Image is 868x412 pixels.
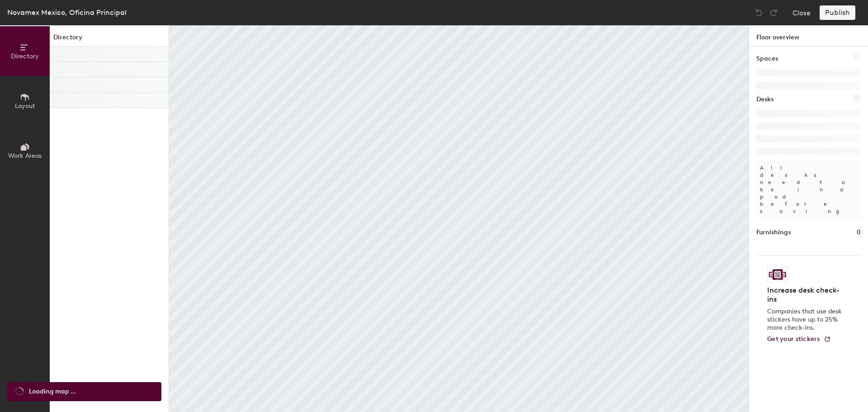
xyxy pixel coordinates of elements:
[767,336,831,343] a: Get your stickers
[793,5,811,20] button: Close
[769,8,778,17] img: Redo
[767,335,820,343] span: Get your stickers
[756,161,861,218] p: All desks need to be in a pod before saving
[749,25,868,47] h1: Floor overview
[11,52,39,60] span: Directory
[767,308,844,332] p: Companies that use desk stickers have up to 25% more check-ins.
[767,286,844,304] h4: Increase desk check-ins
[857,227,861,237] h1: 0
[7,7,127,18] div: Novamex Mexico, Oficina Principal
[169,25,749,412] canvas: Map
[50,33,169,47] h1: Directory
[767,267,788,282] img: Sticker logo
[756,95,774,104] h1: Desks
[756,54,778,64] h1: Spaces
[15,102,35,110] span: Layout
[8,152,42,160] span: Work Areas
[755,8,764,17] img: Undo
[756,227,791,237] h1: Furnishings
[29,387,76,397] span: Loading map ...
